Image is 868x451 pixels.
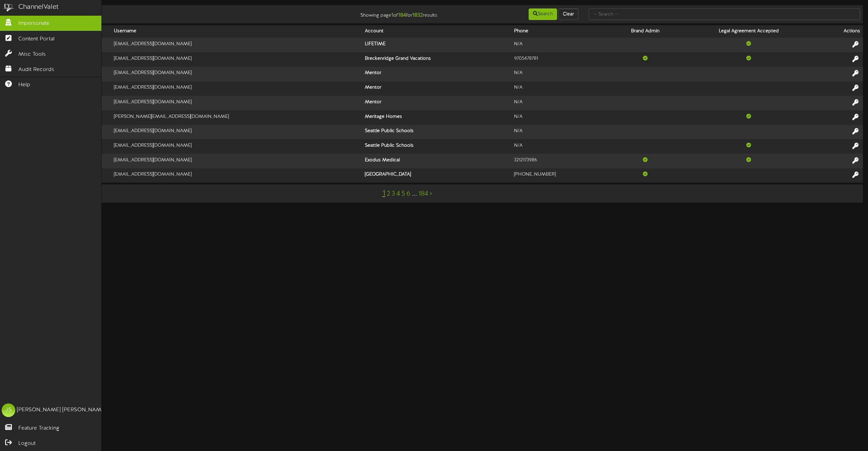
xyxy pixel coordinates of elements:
div: Showing page of for results [301,8,442,19]
td: N/A [511,110,610,125]
a: 5 [401,190,405,198]
th: Legal Agreement Accepted [680,25,817,38]
td: [EMAIL_ADDRESS][DOMAIN_NAME] [111,168,362,183]
a: 1 [382,189,386,198]
strong: 1832 [412,12,423,18]
td: 9705478781 [511,52,610,67]
td: 3212173986 [511,154,610,168]
span: Impersonate [18,20,50,28]
td: [EMAIL_ADDRESS][DOMAIN_NAME] [111,125,362,140]
a: 6 [407,190,411,198]
td: [EMAIL_ADDRESS][DOMAIN_NAME] [111,67,362,82]
th: Username [111,25,362,38]
a: 184 [418,190,428,198]
span: Misc Tools [18,51,46,58]
td: N/A [511,139,610,154]
td: N/A [511,67,610,82]
th: Meritage Homes [362,110,511,125]
td: [EMAIL_ADDRESS][DOMAIN_NAME] [111,82,362,96]
th: Breckenridge Grand Vacations [362,52,511,67]
div: [PERSON_NAME] [PERSON_NAME] [17,406,106,414]
span: Help [18,81,30,89]
strong: 1 [391,12,393,18]
div: ChannelValet [18,2,59,12]
th: Phone [511,25,610,38]
input: -- Search -- [589,8,860,20]
a: 3 [392,190,395,198]
td: [PERSON_NAME][EMAIL_ADDRESS][DOMAIN_NAME] [111,110,362,125]
span: Feature Tracking [18,425,59,432]
td: [EMAIL_ADDRESS][DOMAIN_NAME] [111,38,362,52]
td: N/A [511,38,610,52]
div: JS [2,403,15,417]
th: Brand Admin [610,25,680,38]
td: [EMAIL_ADDRESS][DOMAIN_NAME] [111,139,362,154]
th: Exodus Medical [362,154,511,168]
th: [GEOGRAPHIC_DATA] [362,168,511,183]
span: Logout [18,440,36,448]
th: Actions [817,25,863,38]
span: Audit Records [18,66,54,74]
th: Mentor [362,96,511,110]
th: LIFETIME [362,38,511,52]
a: ... [412,190,417,198]
th: Mentor [362,82,511,96]
a: 4 [396,190,400,198]
button: Clear [558,8,578,20]
button: Search [529,8,557,20]
td: N/A [511,82,610,96]
a: > [430,190,432,198]
strong: 184 [398,12,406,18]
a: 2 [387,190,390,198]
th: Seattle Public Schools [362,125,511,140]
td: [EMAIL_ADDRESS][DOMAIN_NAME] [111,96,362,110]
span: Content Portal [18,35,55,43]
td: N/A [511,96,610,110]
td: [EMAIL_ADDRESS][DOMAIN_NAME] [111,154,362,168]
th: Mentor [362,67,511,82]
td: [EMAIL_ADDRESS][DOMAIN_NAME] [111,52,362,67]
th: Account [362,25,511,38]
td: [PHONE_NUMBER] [511,168,610,183]
th: Seattle Public Schools [362,139,511,154]
td: N/A [511,125,610,140]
